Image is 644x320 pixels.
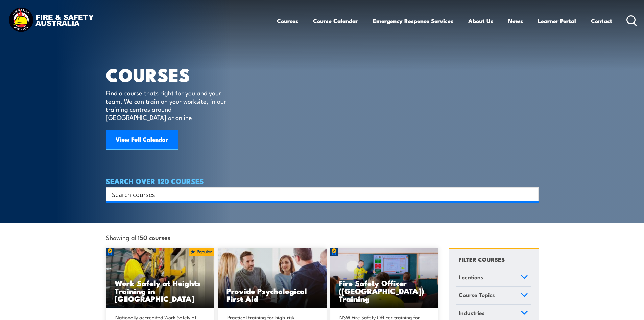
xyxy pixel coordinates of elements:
[106,248,215,308] img: Work Safely at Heights Training (1)
[138,233,170,242] strong: 150 courses
[373,12,453,30] a: Emergency Response Services
[330,248,439,308] img: Fire Safety Advisor
[106,234,170,241] span: Showing all
[459,255,505,264] h4: FILTER COURSES
[277,12,298,30] a: Courses
[459,308,485,317] span: Industries
[226,287,318,302] h3: Provide Psychological First Aid
[106,130,178,150] a: View Full Calendar
[218,248,327,308] a: Provide Psychological First Aid
[106,89,229,121] p: Find a course thats right for you and your team. We can train on your worksite, in our training c...
[468,12,493,30] a: About Us
[330,248,439,308] a: Fire Safety Officer ([GEOGRAPHIC_DATA]) Training
[106,66,236,82] h1: COURSES
[538,12,576,30] a: Learner Portal
[456,269,531,287] a: Locations
[459,273,483,282] span: Locations
[112,189,524,199] input: Search input
[456,287,531,304] a: Course Topics
[218,248,327,308] img: Mental Health First Aid Training Course from Fire & Safety Australia
[459,290,495,299] span: Course Topics
[113,190,525,199] form: Search form
[591,12,612,30] a: Contact
[115,279,206,302] h3: Work Safely at Heights Training in [GEOGRAPHIC_DATA]
[339,279,430,302] h3: Fire Safety Officer ([GEOGRAPHIC_DATA]) Training
[106,248,215,308] a: Work Safely at Heights Training in [GEOGRAPHIC_DATA]
[508,12,523,30] a: News
[313,12,358,30] a: Course Calendar
[106,177,539,185] h4: SEARCH OVER 120 COURSES
[527,190,536,199] button: Search magnifier button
